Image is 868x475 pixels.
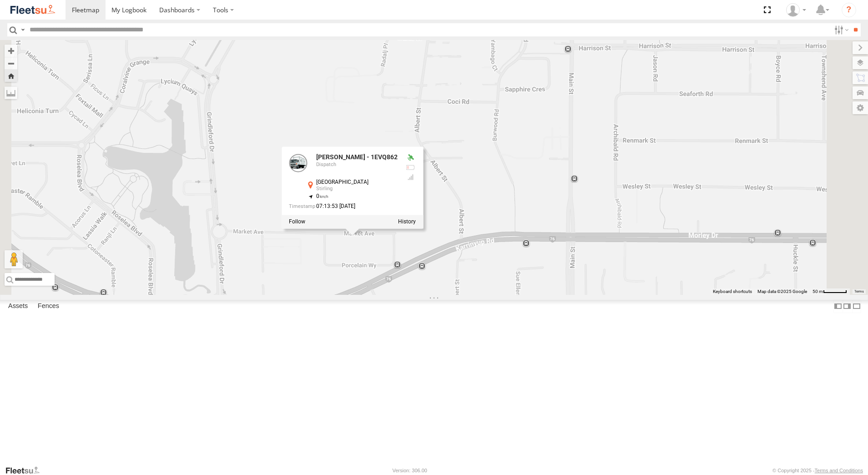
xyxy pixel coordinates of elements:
[316,180,398,186] div: [GEOGRAPHIC_DATA]
[5,466,47,475] a: Visit our Website
[842,3,856,17] i: ?
[405,164,416,172] div: Battery Remaining: 4.11v
[316,193,328,200] span: 0
[5,250,23,268] button: Drag Pegman onto the map to open Street View
[5,57,17,70] button: Zoom out
[33,300,64,313] label: Fences
[393,468,427,473] div: Version: 306.00
[757,289,807,294] span: Map data ©2025 Google
[854,290,864,293] a: Terms (opens in new tab)
[398,219,416,225] label: View Asset History
[289,219,305,225] label: Realtime tracking of Asset
[843,300,852,313] label: Dock Summary Table to the Right
[9,4,56,16] img: fleetsu-logo-horizontal.svg
[405,154,416,162] div: Valid GPS Fix
[289,203,398,209] div: Date/time of location update
[405,174,416,181] div: GSM Signal = 4
[783,3,809,17] div: TheMaker Systems
[4,300,32,313] label: Assets
[833,300,843,313] label: Dock Summary Table to the Left
[853,101,868,114] label: Map Settings
[815,468,863,473] a: Terms and Conditions
[810,288,850,295] button: Map scale: 50 m per 49 pixels
[713,288,752,295] button: Keyboard shortcuts
[5,70,17,82] button: Zoom Home
[812,289,823,294] span: 50 m
[772,468,863,473] div: © Copyright 2025 -
[831,23,850,36] label: Search Filter Options
[5,45,17,57] button: Zoom in
[316,154,398,161] div: [PERSON_NAME] - 1EVQ862
[852,300,861,313] label: Hide Summary Table
[316,187,398,192] div: Stirling
[316,162,398,167] div: Dispatch
[5,86,17,99] label: Measure
[19,23,26,36] label: Search Query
